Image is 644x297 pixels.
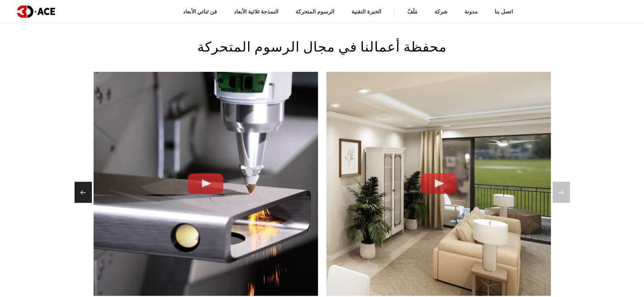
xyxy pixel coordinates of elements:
[75,182,92,203] div: الشريحة السابقة
[197,35,447,55] font: محفظة أعمالنا في مجال الرسوم المتحركة
[94,72,318,296] a: آلة قطع الأنابيب بالليزر آلة قطع الأنابيب بالليزر
[234,8,279,15] font: النمذجة ثلاثية الأبعاد
[183,8,217,15] font: فن ثنائي الأبعاد
[296,8,334,15] font: الرسوم المتحركة
[326,72,551,296] a: التصور الداخلي في الوقت الحقيقي التصور الداخلي في الوقت الحقيقي
[464,8,478,15] font: مدونة
[434,8,448,15] font: شركة
[351,8,381,15] font: الخبرة التقنية
[17,5,55,18] img: شعار داكن
[553,182,570,203] div: الشريحة التالية
[495,8,513,15] font: اتصل بنا
[407,8,417,15] font: مَلَفّ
